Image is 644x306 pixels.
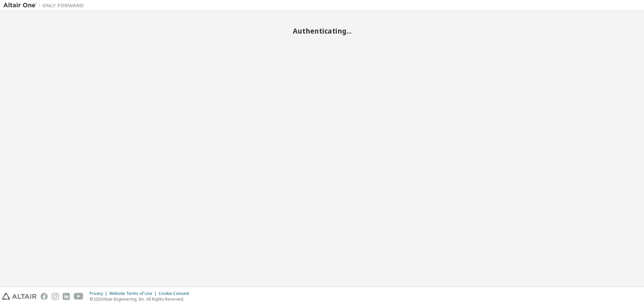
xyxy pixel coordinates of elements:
img: instagram.svg [52,293,59,300]
h2: Authenticating... [3,27,641,35]
p: © 2025 Altair Engineering, Inc. All Rights Reserved. [90,296,193,302]
div: Website Terms of Use [109,291,159,296]
div: Privacy [90,291,109,296]
img: linkedin.svg [63,293,70,300]
img: altair_logo.svg [2,293,37,300]
img: facebook.svg [41,293,48,300]
img: youtube.svg [74,293,84,300]
img: Altair One [3,2,87,9]
div: Cookie Consent [159,291,193,296]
